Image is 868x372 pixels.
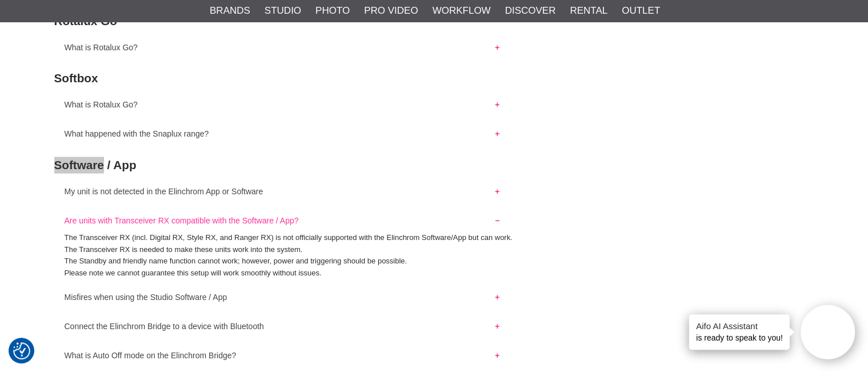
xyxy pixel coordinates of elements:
a: Discover [505,3,556,18]
a: Studio [265,3,301,18]
button: What happened with the Snaplux range? [54,123,510,138]
a: Photo [315,3,350,18]
h2: Software / App [54,157,814,173]
img: Revisit consent button [13,342,30,359]
a: Outlet [622,3,660,18]
button: Misfires when using the Studio Software / App [54,286,510,301]
p: The Transceiver RX (incl. Digital RX, Style RX, and Ranger RX) is not officially supported with t... [65,231,804,243]
h2: Softbox [54,70,814,86]
button: Consent Preferences [13,341,30,361]
a: Rental [570,3,608,18]
button: Are units with Transceiver RX compatible with the Software / App? [54,210,510,225]
div: is ready to speak to you! [689,314,790,350]
h4: Aifo AI Assistant [696,320,783,332]
button: What is Rotalux Go? [54,37,510,51]
button: My unit is not detected in the Elinchrom App or Software [54,181,510,195]
p: The Transceiver RX is needed to make these units work into the system. The Standby and friendly n... [65,243,804,279]
a: Brands [210,3,250,18]
button: What is Auto Off mode on the Elinchrom Bridge? [54,345,510,359]
a: Pro Video [364,3,418,18]
button: What is Rotalux Go? [54,94,510,109]
button: Connect the Elinchrom Bridge to a device with Bluetooth [54,315,510,330]
a: Workflow [433,3,491,18]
